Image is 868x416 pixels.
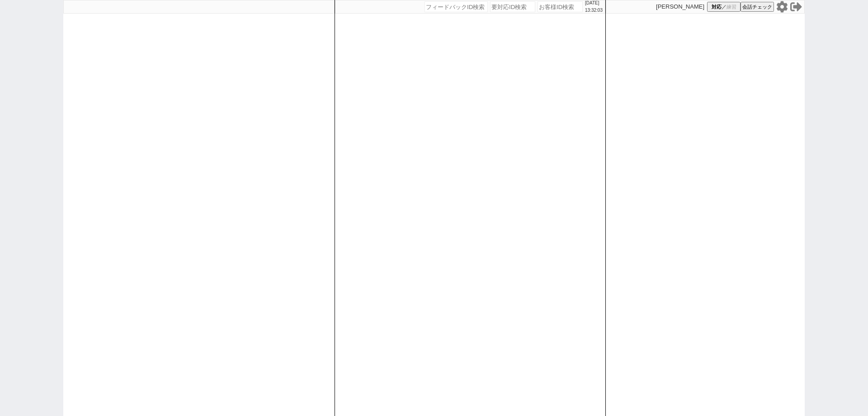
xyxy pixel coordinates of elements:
p: 13:32:03 [585,7,603,14]
p: [PERSON_NAME] [656,3,704,10]
button: 会話チェック [741,2,774,12]
button: 対応／練習 [707,2,741,12]
input: フィードバックID検索 [425,1,488,12]
span: 対応 [712,4,722,10]
input: 要対応ID検索 [490,1,535,12]
input: お客様ID検索 [538,1,583,12]
span: 練習 [726,4,736,10]
span: 会話チェック [742,4,772,10]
